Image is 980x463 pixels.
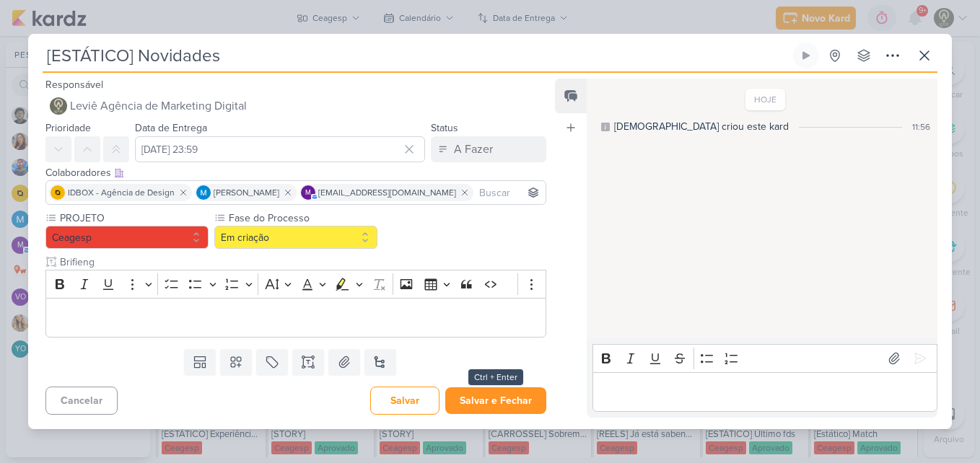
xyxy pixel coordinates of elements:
[214,186,279,199] span: [PERSON_NAME]
[592,344,937,372] div: Editor toolbar
[45,79,103,91] label: Responsável
[45,226,209,249] button: Ceagesp
[454,141,493,158] div: A Fazer
[431,136,546,162] button: A Fazer
[214,226,377,249] button: Em criação
[445,387,546,414] button: Salvar e Fechar
[468,369,523,385] div: Ctrl + Enter
[227,211,377,226] label: Fase do Processo
[57,255,546,270] input: Texto sem título
[305,190,311,197] p: m
[58,211,209,226] label: PROJETO
[135,122,207,134] label: Data de Entrega
[800,50,812,61] div: Ligar relógio
[476,184,543,201] input: Buscar
[45,270,546,298] div: Editor toolbar
[318,186,456,199] span: [EMAIL_ADDRESS][DOMAIN_NAME]
[614,119,789,134] div: [DEMOGRAPHIC_DATA] criou este kard
[592,372,937,412] div: Editor editing area: main
[45,93,546,119] button: Leviê Agência de Marketing Digital
[301,185,315,200] div: mlegnaioli@gmail.com
[370,387,439,415] button: Salvar
[196,185,211,200] img: MARIANA MIRANDA
[45,165,546,180] div: Colaboradores
[51,185,65,200] img: IDBOX - Agência de Design
[70,97,247,115] span: Leviê Agência de Marketing Digital
[45,387,118,415] button: Cancelar
[43,43,790,69] input: Kard Sem Título
[45,298,546,338] div: Editor editing area: main
[45,122,91,134] label: Prioridade
[135,136,425,162] input: Select a date
[431,122,458,134] label: Status
[68,186,175,199] span: IDBOX - Agência de Design
[912,120,930,133] div: 11:56
[50,97,67,115] img: Leviê Agência de Marketing Digital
